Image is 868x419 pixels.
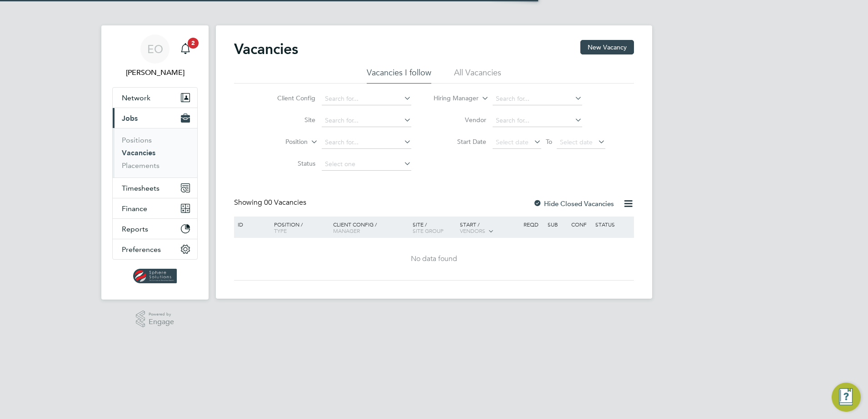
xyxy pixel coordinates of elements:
[122,184,160,192] span: Timesheets
[235,254,633,264] div: No data found
[122,136,152,144] a: Positions
[112,67,198,78] span: Ed Ongley
[136,311,175,328] a: Powered byEngage
[274,227,287,234] span: Type
[188,38,199,49] span: 2
[176,35,195,64] a: 2
[267,217,331,238] div: Position /
[122,148,155,157] a: Vacancies
[460,227,485,234] span: Vendors
[264,198,306,207] span: 00 Vacancies
[593,217,633,232] div: Status
[569,217,593,232] div: Conf
[263,94,315,102] label: Client Config
[122,225,148,233] span: Reports
[113,198,197,218] button: Finance
[263,159,315,168] label: Status
[122,245,161,254] span: Preferences
[367,67,431,84] li: Vacancies I follow
[122,94,150,102] span: Network
[133,269,177,283] img: spheresolutions-logo-retina.png
[832,383,861,412] button: Engage Resource Center
[149,311,174,318] span: Powered by
[234,40,298,58] h2: Vacancies
[122,161,160,170] a: Placements
[521,217,545,232] div: Reqd
[496,138,529,146] span: Select date
[545,217,569,232] div: Sub
[434,138,486,146] label: Start Date
[149,318,174,326] span: Engage
[113,178,197,198] button: Timesheets
[454,67,501,84] li: All Vacancies
[101,25,209,300] nav: Main navigation
[322,136,411,149] input: Search for...
[255,138,308,147] label: Position
[113,239,197,259] button: Preferences
[112,35,198,78] a: EO[PERSON_NAME]
[560,138,593,146] span: Select date
[426,94,479,103] label: Hiring Manager
[263,116,315,124] label: Site
[322,158,411,171] input: Select one
[493,114,582,127] input: Search for...
[533,199,614,208] label: Hide Closed Vacancies
[113,88,197,108] button: Network
[322,93,411,105] input: Search for...
[234,198,308,207] div: Showing
[493,93,582,105] input: Search for...
[331,217,410,238] div: Client Config /
[413,227,444,234] span: Site Group
[113,219,197,239] button: Reports
[458,217,521,239] div: Start /
[112,269,198,283] a: Go to home page
[122,114,138,123] span: Jobs
[147,43,163,55] span: EO
[333,227,360,234] span: Manager
[113,108,197,128] button: Jobs
[543,136,555,148] span: To
[113,128,197,177] div: Jobs
[580,40,634,54] button: New Vacancy
[122,204,147,213] span: Finance
[434,116,486,124] label: Vendor
[410,217,458,238] div: Site /
[235,217,267,232] div: ID
[322,114,411,127] input: Search for...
